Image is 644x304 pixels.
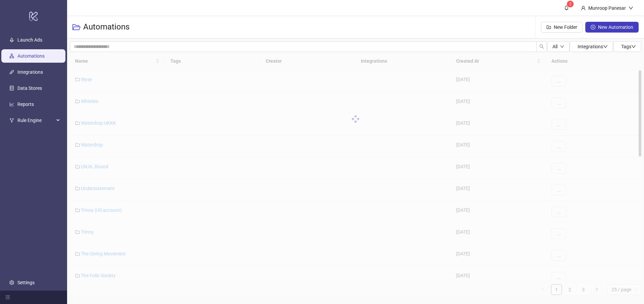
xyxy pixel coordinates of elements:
span: user [581,6,586,10]
span: Tags [621,44,636,49]
button: Tagsdown [613,41,641,52]
div: Munroop Panesar [586,4,629,12]
span: fork [9,118,14,123]
span: folder-add [546,25,551,29]
span: plus-circle [591,25,595,29]
button: Integrationsdown [570,41,613,52]
h3: Automations [83,22,129,33]
span: Integrations [578,44,608,49]
button: New Folder [541,22,583,33]
sup: 2 [567,1,574,7]
a: Automations [17,53,45,59]
span: bell [564,5,569,10]
span: All [552,44,557,49]
a: Settings [17,280,35,285]
span: search [539,44,544,49]
a: Launch Ads [17,37,42,43]
span: New Folder [554,24,577,30]
span: 2 [569,2,572,6]
span: down [560,45,564,49]
a: Data Stores [17,85,42,91]
span: folder-open [72,23,80,31]
span: New Automation [598,24,633,30]
span: down [631,44,636,49]
a: Reports [17,102,34,107]
button: Alldown [547,41,570,52]
span: Rule Engine [17,114,54,127]
a: Integrations [17,69,43,75]
button: New Automation [585,22,639,33]
span: down [629,6,633,10]
span: down [603,44,608,49]
span: menu-fold [5,295,10,300]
